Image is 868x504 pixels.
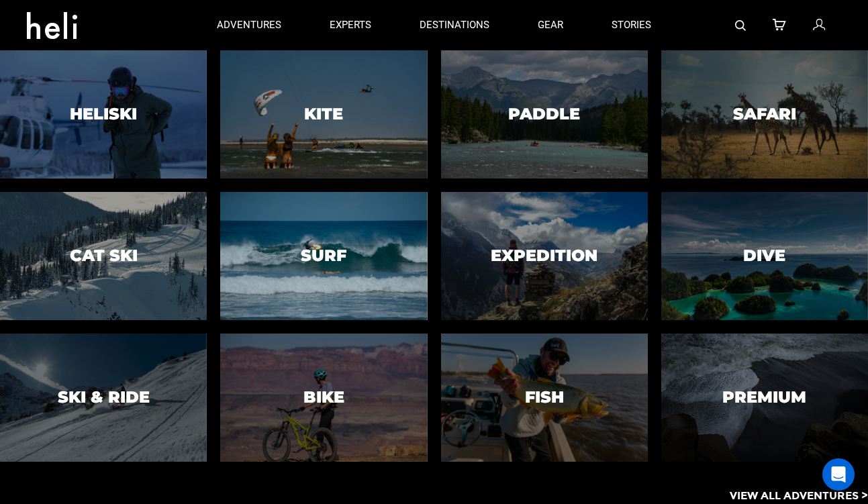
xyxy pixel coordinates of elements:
[508,105,580,123] h3: Paddle
[70,105,137,123] h3: Heliski
[303,389,344,406] h3: Bike
[733,105,796,123] h3: Safari
[301,247,346,264] h3: Surf
[730,489,868,504] p: View All Adventures >
[491,247,597,264] h3: Expedition
[420,18,489,32] p: destinations
[743,247,785,264] h3: Dive
[217,18,281,32] p: adventures
[304,105,343,123] h3: Kite
[330,18,371,32] p: experts
[70,247,138,264] h3: Cat Ski
[661,334,868,462] a: PremiumPremium image
[525,389,564,406] h3: Fish
[735,20,746,31] img: search-bar-icon.svg
[822,458,855,491] div: Open Intercom Messenger
[58,389,150,406] h3: Ski & Ride
[722,389,806,406] h3: Premium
